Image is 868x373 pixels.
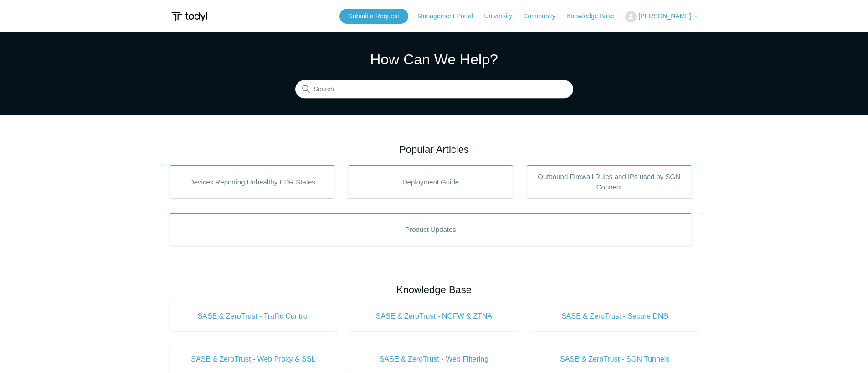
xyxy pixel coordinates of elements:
[484,11,521,21] a: University
[523,11,565,21] a: Community
[339,9,408,24] a: Submit a Request
[170,165,335,198] a: Devices Reporting Unhealthy EDR States
[170,213,692,246] a: Product Updates
[545,354,685,365] span: SASE & ZeroTrust - SGN Tunnels
[566,11,623,21] a: Knowledge Base
[364,311,504,322] span: SASE & ZeroTrust - NGFW & ZTNA
[527,165,692,198] a: Outbound Firewall Rules and IPs used by SGN Connect
[295,80,573,99] input: Search
[364,354,504,365] span: SASE & ZeroTrust - Web Filtering
[184,311,324,322] span: SASE & ZeroTrust - Traffic Control
[350,302,518,331] a: SASE & ZeroTrust - NGFW & ZTNA
[625,11,698,22] button: [PERSON_NAME]
[531,302,699,331] a: SASE & ZeroTrust - Secure DNS
[170,282,699,297] h2: Knowledge Base
[170,142,699,157] h2: Popular Articles
[295,48,573,70] h1: How Can We Help?
[348,165,513,198] a: Deployment Guide
[170,8,209,25] img: Todyl Support Center Help Center home page
[545,311,685,322] span: SASE & ZeroTrust - Secure DNS
[638,12,691,20] span: [PERSON_NAME]
[184,354,324,365] span: SASE & ZeroTrust - Web Proxy & SSL
[170,302,337,331] a: SASE & ZeroTrust - Traffic Control
[417,11,482,21] a: Management Portal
